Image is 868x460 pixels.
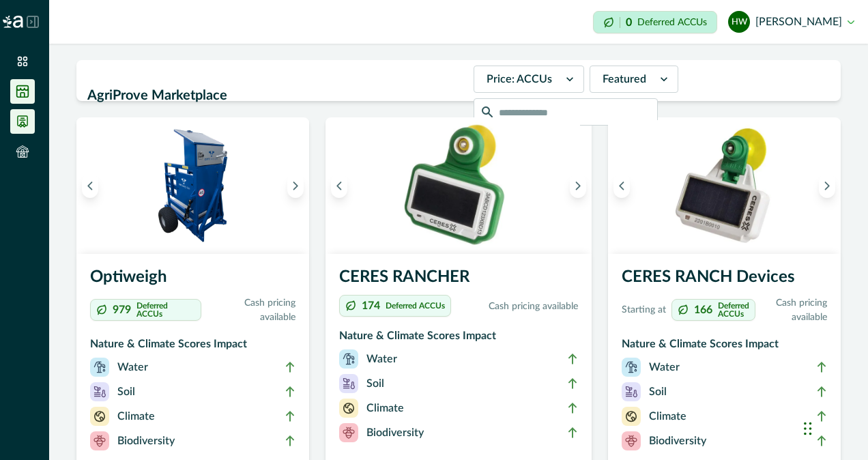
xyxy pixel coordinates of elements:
img: An Optiweigh unit [76,117,309,254]
p: Climate [366,400,404,416]
p: Water [117,359,148,375]
p: Climate [117,408,155,425]
img: Logo [3,16,23,28]
p: Soil [366,375,384,392]
iframe: Chat Widget [800,394,868,460]
p: Biodiversity [649,433,706,449]
p: 174 [362,300,380,311]
p: Water [366,351,397,367]
p: Starting at [622,303,666,317]
button: Helen Wyatt[PERSON_NAME] [728,5,854,38]
p: 166 [694,304,712,315]
p: Climate [649,408,686,425]
div: Drag [804,408,812,449]
p: Deferred ACCUs [637,17,707,27]
p: 979 [113,304,131,315]
p: Biodiversity [366,425,424,441]
p: Soil [649,384,667,400]
button: Previous image [331,173,347,198]
p: Soil [117,384,135,400]
img: A single CERES RANCHER device [325,117,592,254]
h2: AgriProve Marketplace [87,83,465,109]
p: Cash pricing available [761,296,827,325]
h3: Nature & Climate Scores Impact [339,328,578,349]
button: Next image [819,173,835,198]
p: Biodiversity [117,433,175,449]
h3: CERES RANCH Devices [622,265,827,295]
h3: Optiweigh [90,265,295,295]
p: Cash pricing available [207,296,295,325]
p: Deferred ACCUs [386,302,445,310]
button: Previous image [613,173,630,198]
button: Previous image [82,173,98,198]
h3: Nature & Climate Scores Impact [90,336,295,358]
button: Next image [570,173,586,198]
img: A single CERES RANCH device [608,117,841,254]
p: Cash pricing available [457,300,578,314]
h3: Nature & Climate Scores Impact [622,336,827,358]
p: Deferred ACCUs [136,302,195,318]
h3: CERES RANCHER [339,265,578,295]
p: 0 [626,17,632,28]
p: Water [649,359,680,375]
p: Deferred ACCUs [718,302,749,318]
button: Next image [287,173,304,198]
